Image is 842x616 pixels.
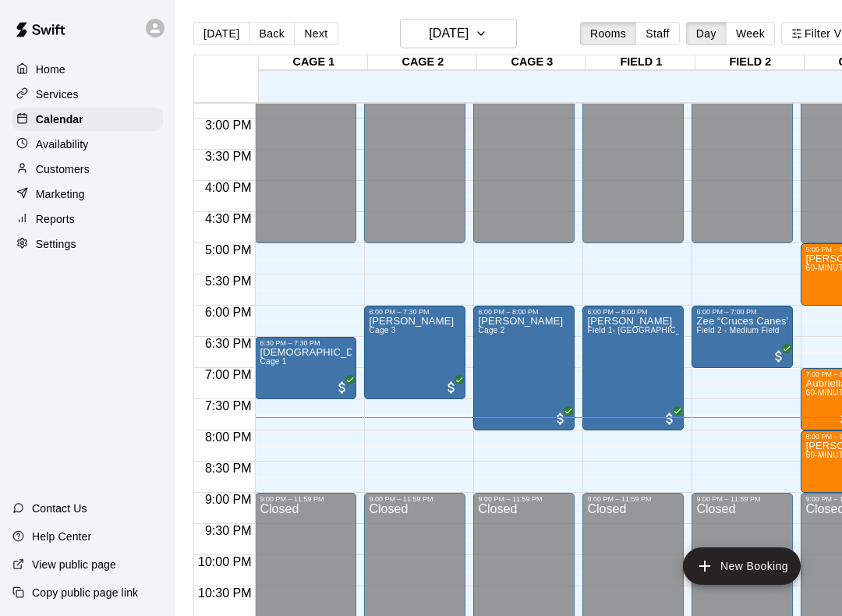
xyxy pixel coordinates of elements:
div: 6:30 PM – 7:30 PM: Lady Legends 14u [255,337,356,399]
p: Help Center [32,529,91,544]
button: [DATE] [400,19,517,48]
span: 8:00 PM [201,430,256,444]
button: Day [686,22,727,45]
span: 3:00 PM [201,119,256,132]
div: 6:00 PM – 8:00 PM [587,308,679,316]
div: 6:30 PM – 7:30 PM [260,339,352,347]
span: 3:30 PM [201,150,256,163]
div: 9:00 PM – 11:59 PM [587,495,679,503]
a: Settings [12,232,163,256]
div: FIELD 1 [586,55,695,70]
div: 6:00 PM – 7:30 PM: Ruben Vidal [364,306,465,399]
span: 10:30 PM [194,586,255,600]
div: 6:00 PM – 7:00 PM [696,308,788,316]
button: Week [726,22,775,45]
span: Field 2 - Medium Field [696,326,779,335]
a: Reports [12,207,163,231]
span: 8:30 PM [201,462,256,475]
span: 4:30 PM [201,212,256,225]
p: Home [36,62,65,77]
a: Calendar [12,108,163,131]
p: Availability [36,136,89,152]
button: Next [294,22,338,45]
span: All customers have paid [334,380,350,395]
div: 9:00 PM – 11:59 PM [696,495,788,503]
span: Field 1- [GEOGRAPHIC_DATA] [587,326,703,335]
span: All customers have paid [553,411,568,427]
span: 9:30 PM [201,524,256,537]
span: 5:30 PM [201,274,256,288]
span: 7:30 PM [201,399,256,412]
a: Marketing [12,182,163,206]
p: Copy public page link [32,585,138,600]
button: add [683,547,801,585]
div: 9:00 PM – 11:59 PM [260,495,352,503]
div: 6:00 PM – 7:30 PM [369,308,461,316]
div: 6:00 PM – 8:00 PM [478,308,570,316]
a: Availability [12,133,163,156]
p: Services [36,87,79,102]
div: 6:00 PM – 8:00 PM: Zias [473,306,575,430]
span: 10:00 PM [194,555,255,568]
p: Marketing [36,186,85,202]
p: Contact Us [32,501,87,516]
button: Rooms [580,22,636,45]
span: Cage 3 [369,326,395,335]
span: All customers have paid [444,380,459,395]
div: 6:00 PM – 8:00 PM: Zias [582,306,684,430]
div: 9:00 PM – 11:59 PM [369,495,461,503]
div: CAGE 1 [259,55,368,70]
div: CAGE 3 [477,55,586,70]
p: View public page [32,557,116,572]
p: Customers [36,161,90,177]
p: Reports [36,211,75,227]
a: Home [12,58,163,81]
span: 5:00 PM [201,243,256,257]
button: Back [249,22,295,45]
div: CAGE 2 [368,55,477,70]
span: 9:00 PM [201,493,256,506]
a: Services [12,83,163,106]
span: All customers have paid [771,349,787,364]
p: Calendar [36,112,83,127]
button: [DATE] [193,22,249,45]
span: Cage 1 [260,357,286,366]
span: 4:00 PM [201,181,256,194]
a: Customers [12,158,163,181]
span: 7:00 PM [201,368,256,381]
p: Settings [36,236,76,252]
span: Cage 2 [478,326,504,335]
span: All customers have paid [662,411,677,427]
button: Staff [635,22,680,45]
div: FIELD 2 [695,55,805,70]
div: 6:00 PM – 7:00 PM: Zee “Cruces Canes” Paul [692,306,793,368]
span: 6:00 PM [201,306,256,319]
h6: [DATE] [429,23,469,44]
span: 6:30 PM [201,337,256,350]
div: 9:00 PM – 11:59 PM [478,495,570,503]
